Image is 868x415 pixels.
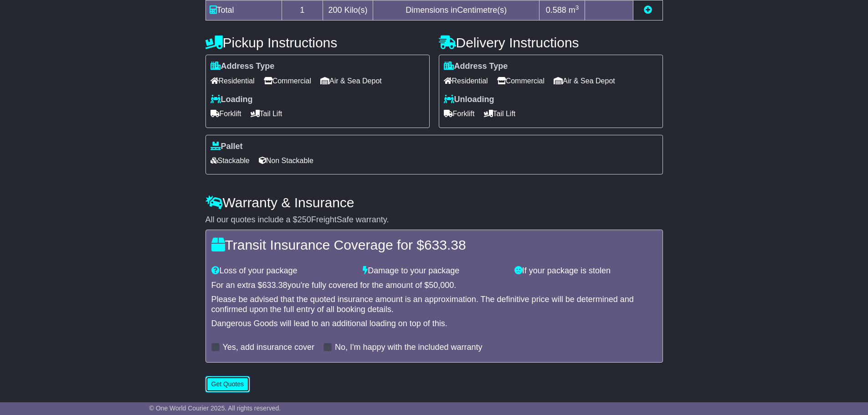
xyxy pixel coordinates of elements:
[358,266,510,276] div: Damage to your package
[211,95,253,105] label: Loading
[424,237,466,252] span: 633.38
[510,266,662,276] div: If your package is stolen
[205,35,430,50] h4: Pickup Instructions
[575,4,579,11] sup: 3
[262,281,288,290] span: 633.38
[484,107,516,121] span: Tail Lift
[211,281,657,291] div: For an extra $ you're fully covered for the amount of $ .
[205,376,250,392] button: Get Quotes
[444,107,475,121] span: Forklift
[429,281,454,290] span: 50,000
[211,107,241,121] span: Forklift
[282,0,323,20] td: 1
[207,266,359,276] div: Loss of your package
[554,74,615,88] span: Air & Sea Depot
[335,343,483,353] label: No, I'm happy with the included warranty
[223,343,314,353] label: Yes, add insurance cover
[149,405,281,412] span: © One World Courier 2025. All rights reserved.
[444,95,494,105] label: Unloading
[211,295,657,314] div: Please be advised that the quoted insurance amount is an approximation. The definitive price will...
[211,142,243,152] label: Pallet
[644,5,652,15] a: Add new item
[373,0,539,20] td: Dimensions in Centimetre(s)
[298,215,311,224] span: 250
[205,215,663,225] div: All our quotes include a $ FreightSafe warranty.
[444,74,488,88] span: Residential
[251,107,282,121] span: Tail Lift
[211,61,275,72] label: Address Type
[211,237,657,252] h4: Transit Insurance Coverage for $
[211,154,250,168] span: Stackable
[444,61,508,72] label: Address Type
[569,5,579,15] span: m
[320,74,382,88] span: Air & Sea Depot
[259,154,313,168] span: Non Stackable
[211,74,255,88] span: Residential
[205,0,282,20] td: Total
[323,0,373,20] td: Kilo(s)
[439,35,663,50] h4: Delivery Instructions
[329,5,342,15] span: 200
[497,74,544,88] span: Commercial
[205,195,663,210] h4: Warranty & Insurance
[211,319,657,329] div: Dangerous Goods will lead to an additional loading on top of this.
[546,5,566,15] span: 0.588
[264,74,311,88] span: Commercial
